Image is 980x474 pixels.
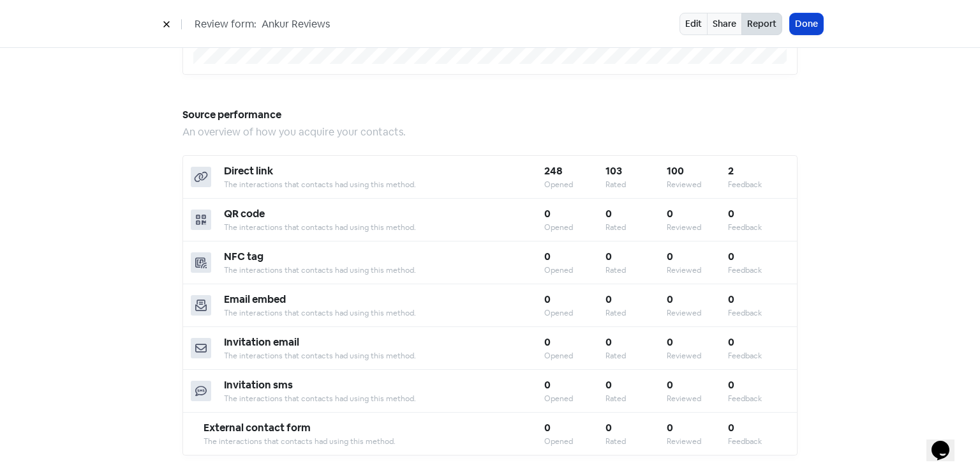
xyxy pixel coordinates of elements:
div: Opened [544,350,605,362]
b: Invitation email [224,335,299,349]
div: Reviewed [667,179,728,190]
div: Reviewed [667,436,728,447]
a: Edit [679,13,708,35]
div: The interactions that contacts had using this method. [224,222,544,233]
div: The interactions that contacts had using this method. [224,393,544,404]
div: Feedback [728,179,789,190]
div: Feedback [728,393,789,404]
div: Opened [544,179,605,190]
b: 0 [605,250,612,263]
b: 0 [605,378,612,392]
b: 0 [667,207,673,220]
b: 0 [728,250,734,263]
div: Reviewed [667,393,728,404]
div: Reviewed [667,264,728,276]
b: Direct link [224,164,273,178]
b: 0 [728,293,734,306]
div: Reviewed [667,350,728,362]
b: Invitation sms [224,378,293,392]
b: Email embed [224,293,286,306]
span: Review form: [195,17,256,32]
div: Opened [544,222,605,233]
div: Opened [544,307,605,319]
b: 2 [728,164,734,178]
div: Reviewed [667,307,728,319]
div: Rated [605,350,667,362]
b: 0 [728,421,734,434]
div: Rated [605,436,667,447]
div: Feedback [728,307,789,319]
button: Report [741,13,782,35]
div: Opened [544,264,605,276]
div: Rated [605,179,667,190]
iframe: chat widget [926,423,967,461]
b: 0 [544,207,551,220]
b: NFC tag [224,250,264,263]
a: Share [707,13,742,35]
b: 0 [544,421,551,434]
b: 0 [605,335,612,349]
div: Rated [605,222,667,233]
b: 0 [544,250,551,263]
b: 100 [667,164,684,178]
div: Feedback [728,350,789,362]
b: 248 [544,164,563,178]
b: 0 [728,378,734,392]
div: The interactions that contacts had using this method. [224,350,544,362]
b: 103 [605,164,622,178]
b: 0 [605,421,612,434]
b: 0 [667,293,673,306]
b: 0 [667,335,673,349]
div: Rated [605,393,667,404]
div: Feedback [728,222,789,233]
div: The interactions that contacts had using this method. [224,264,544,276]
b: 0 [728,335,734,349]
b: 0 [544,378,551,392]
b: 0 [605,207,612,220]
div: The interactions that contacts had using this method. [224,307,544,319]
div: The interactions that contacts had using this method. [204,436,544,447]
div: Reviewed [667,222,728,233]
div: Opened [544,393,605,404]
h5: Source performance [182,105,798,125]
b: 0 [544,335,551,349]
div: An overview of how you acquire your contacts. [182,125,798,140]
div: Feedback [728,436,789,447]
button: Done [790,13,823,34]
b: 0 [667,250,673,263]
b: QR code [224,207,265,220]
b: 0 [544,293,551,306]
b: 0 [605,293,612,306]
div: Feedback [728,264,789,276]
b: 0 [667,421,673,434]
div: Rated [605,307,667,319]
div: Rated [605,264,667,276]
b: 0 [728,207,734,220]
b: External contact form [204,421,311,434]
b: 0 [667,378,673,392]
div: The interactions that contacts had using this method. [224,179,544,190]
div: Opened [544,436,605,447]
